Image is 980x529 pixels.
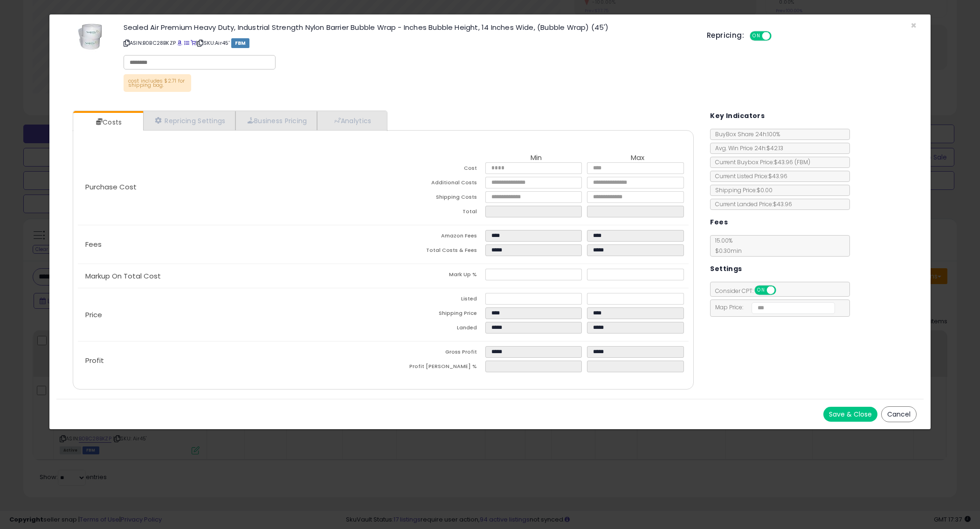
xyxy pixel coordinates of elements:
a: Costs [73,113,142,132]
a: All offer listings [184,39,189,47]
th: Min [485,154,587,162]
h5: Key Indicators [710,110,765,122]
span: ON [756,286,767,294]
p: Profit [78,357,383,364]
td: Total [383,206,485,220]
button: Cancel [881,406,917,422]
span: $0.30 min [711,247,742,255]
td: Shipping Price [383,307,485,322]
span: ( FBM ) [794,158,810,166]
span: Current Landed Price: $43.96 [711,200,792,208]
span: ON [751,32,762,40]
p: ASIN: B0BC28BKZP | SKU: Air45' [124,35,693,50]
span: OFF [770,32,785,40]
td: Listed [383,293,485,307]
button: Save & Close [823,407,877,422]
span: BuyBox Share 24h: 100% [711,130,780,138]
td: Total Costs & Fees [383,244,485,259]
th: Max [587,154,689,162]
span: $43.96 [774,158,810,166]
img: 415IDSlZXiL._SL60_.jpg [77,24,102,52]
a: Business Pricing [235,111,317,130]
span: Consider CPT: [711,287,788,295]
td: Cost [383,162,485,177]
span: Current Buybox Price: [711,158,810,166]
p: Fees [78,241,383,248]
a: Repricing Settings [143,111,235,130]
h5: Repricing: [707,32,744,39]
span: Shipping Price: $0.00 [711,186,773,194]
span: OFF [775,286,790,294]
td: Profit [PERSON_NAME] % [383,361,485,375]
span: Map Price: [711,303,835,311]
p: cost includes $2.71 for shipping bag. [124,74,191,92]
p: Price [78,311,383,319]
span: Avg. Win Price 24h: $42.13 [711,144,783,152]
td: Mark Up % [383,269,485,283]
td: Gross Profit [383,346,485,361]
td: Amazon Fees [383,230,485,244]
h5: Fees [710,216,728,228]
p: Purchase Cost [78,183,383,191]
span: × [911,19,917,32]
td: Shipping Costs [383,191,485,206]
p: Markup On Total Cost [78,272,383,280]
td: Landed [383,322,485,336]
span: Current Listed Price: $43.96 [711,172,787,180]
a: BuyBox page [177,39,182,47]
span: 15.00 % [711,237,742,255]
h3: Sealed Air Premium Heavy Duty, Industrial Strength Nylon Barrier Bubble Wrap - Inches Bubble Heig... [124,24,693,31]
td: Additional Costs [383,177,485,191]
h5: Settings [710,263,742,275]
span: FBM [231,38,250,48]
a: Analytics [317,111,386,130]
a: Your listing only [191,39,196,47]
